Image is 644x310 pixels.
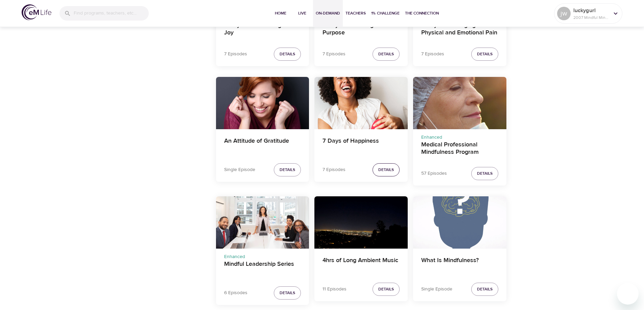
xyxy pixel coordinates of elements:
h4: 7 Days of Happiness [323,137,400,153]
button: Details [471,48,498,61]
div: jw [557,7,571,20]
p: 57 Episodes [421,170,447,177]
h4: 7 Days of Flourishing and Joy [224,22,301,38]
button: Medical Professional Mindfulness Program [413,77,506,129]
p: 7 Episodes [224,51,247,58]
button: Details [373,163,400,176]
span: Enhanced [421,134,442,140]
button: Details [274,48,301,61]
span: Details [477,51,493,58]
span: Teachers [345,10,366,17]
button: Details [373,48,400,61]
span: Details [477,286,493,293]
span: Live [294,10,310,17]
span: The Connection [405,10,439,17]
p: 7 Episodes [323,51,345,58]
p: 6 Episodes [224,289,247,297]
input: Find programs, teachers, etc... [74,6,149,21]
h4: What Is Mindfulness? [421,257,498,273]
p: luckygurl [573,6,609,15]
button: An Attitude of Gratitude [216,77,309,129]
span: Enhanced [224,254,245,260]
span: Details [378,166,394,173]
iframe: Button to launch messaging window [617,283,639,305]
span: Details [477,170,493,177]
h4: An Attitude of Gratitude [224,137,301,153]
span: Details [280,51,295,58]
span: Details [378,286,394,293]
button: Details [274,163,301,176]
p: 7 Episodes [323,166,345,173]
button: What Is Mindfulness? [413,196,506,249]
h4: 7 Days of Managing Physical and Emotional Pain [421,22,498,38]
button: Details [274,286,301,300]
span: On-Demand [316,10,340,17]
p: 11 Episodes [323,286,347,293]
p: 2007 Mindful Minutes [573,15,609,21]
span: Details [280,289,295,297]
button: Details [471,167,498,180]
p: 7 Episodes [421,51,444,58]
p: Single Episode [224,166,255,173]
p: Single Episode [421,286,452,293]
h4: Mindful Leadership Series [224,260,301,277]
span: 1% Challenge [371,10,400,17]
button: Details [373,283,400,296]
button: 7 Days of Happiness [314,77,408,129]
img: logo [22,4,51,20]
h4: 7 Days of Meaning and Purpose [323,22,400,38]
span: Details [280,166,295,173]
button: Details [471,283,498,296]
button: Mindful Leadership Series [216,196,309,249]
h4: 4hrs of Long Ambient Music [323,257,400,273]
button: 4hrs of Long Ambient Music [314,196,408,249]
h4: Medical Professional Mindfulness Program [421,141,498,157]
span: Home [272,10,289,17]
span: Details [378,51,394,58]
